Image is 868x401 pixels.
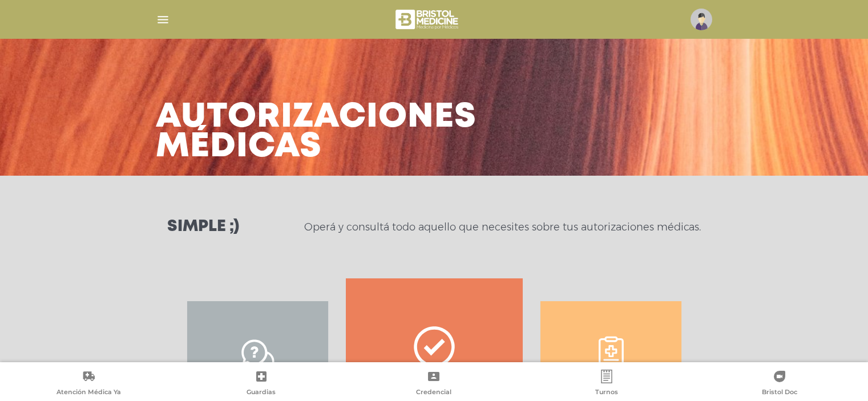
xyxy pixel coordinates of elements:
[2,370,175,399] a: Atención Médica Ya
[247,388,276,398] span: Guardias
[156,13,170,27] img: Cober_menu-lines-white.svg
[304,220,701,234] p: Operá y consultá todo aquello que necesites sobre tus autorizaciones médicas.
[416,388,451,398] span: Credencial
[691,9,712,30] img: profile-placeholder.svg
[595,388,618,398] span: Turnos
[167,219,239,235] h3: Simple ;)
[394,6,462,33] img: bristol-medicine-blanco.png
[693,370,866,399] a: Bristol Doc
[175,370,348,399] a: Guardias
[156,103,477,162] h3: Autorizaciones médicas
[56,388,121,398] span: Atención Médica Ya
[520,370,693,399] a: Turnos
[762,388,797,398] span: Bristol Doc
[348,370,520,399] a: Credencial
